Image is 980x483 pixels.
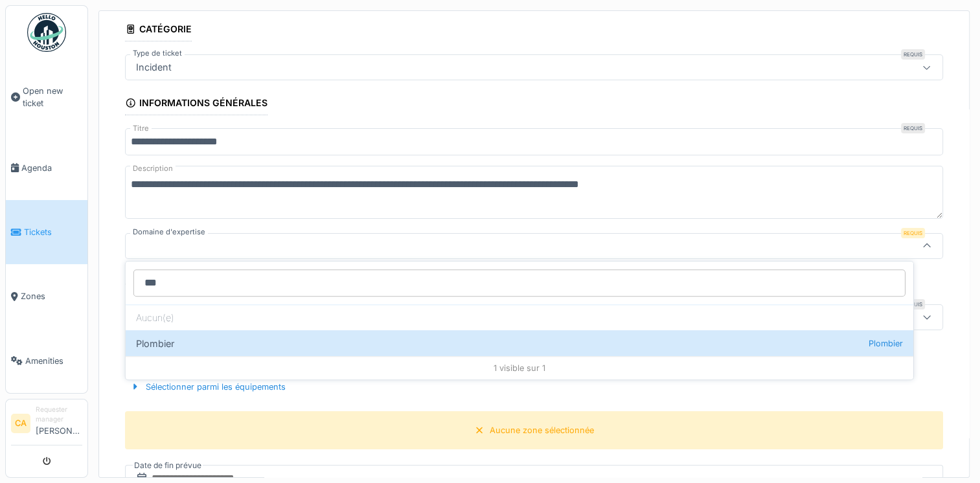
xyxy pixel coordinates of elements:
label: Description [130,161,176,177]
div: 1 visible sur 1 [126,356,913,379]
a: Tickets [6,200,87,264]
span: Plombier [868,337,902,350]
label: Type de ticket [130,48,185,59]
a: Zones [6,264,87,328]
span: Tickets [24,226,82,238]
div: Incident [131,60,177,74]
div: Aucun(e) [126,304,913,330]
div: Requis [901,228,925,238]
a: CA Requester manager[PERSON_NAME] [11,405,82,445]
div: Requester manager [36,405,82,425]
img: Badge_color-CXgf-gQk.svg [27,13,66,52]
li: CA [11,414,30,433]
div: Requis [901,49,925,60]
div: Requis [901,123,925,133]
a: Agenda [6,136,87,200]
label: Domaine d'expertise [130,227,208,238]
label: Titre [130,123,152,134]
a: Open new ticket [6,59,87,136]
div: Aucune zone sélectionnée [490,424,594,436]
li: [PERSON_NAME] [36,405,82,442]
div: Informations générales [125,93,268,115]
span: Open new ticket [23,85,82,109]
div: Plombier [126,330,913,356]
label: Date de fin prévue [133,458,203,473]
span: Agenda [21,162,82,174]
div: Catégorie [125,19,192,41]
span: Amenities [25,355,82,367]
a: Amenities [6,329,87,393]
div: Sélectionner parmi les équipements [125,378,291,396]
span: Zones [21,290,82,302]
